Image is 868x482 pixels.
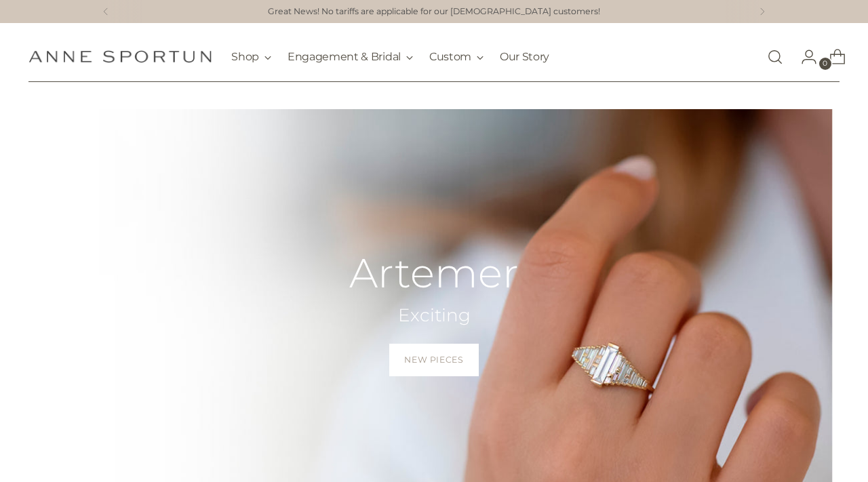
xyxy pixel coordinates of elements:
[349,251,519,296] h2: Artemer
[288,42,413,72] button: Engagement & Bridal
[500,42,549,72] a: Our Story
[790,43,817,71] a: Go to the account page
[231,42,271,72] button: Shop
[349,304,519,327] h2: Exciting
[389,344,478,376] a: New Pieces
[819,58,831,70] span: 0
[404,354,463,366] span: New Pieces
[762,43,789,71] a: Open search modal
[818,43,846,71] a: Open cart modal
[268,5,600,18] a: Great News! No tariffs are applicable for our [DEMOGRAPHIC_DATA] customers!
[429,42,484,72] button: Custom
[28,50,212,63] a: Anne Sportun Fine Jewellery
